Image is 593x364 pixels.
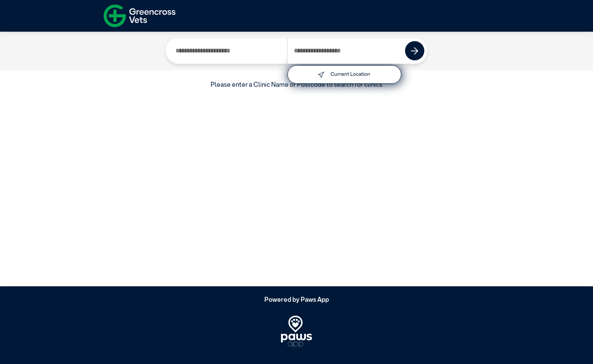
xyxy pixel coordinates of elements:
[411,47,418,55] img: icon-right
[104,296,489,304] h5: Powered by Paws App
[104,2,175,30] img: f-logo
[287,38,405,64] input: Search by Postcode
[104,80,489,90] div: Please enter a Clinic Name or Postcode to search for clinics
[169,38,287,64] input: Search by Clinic Name
[331,72,370,77] label: Current Location
[281,316,312,348] img: PawsApp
